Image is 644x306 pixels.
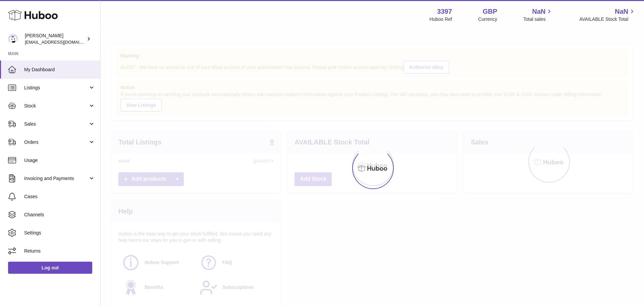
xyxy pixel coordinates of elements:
span: [EMAIL_ADDRESS][DOMAIN_NAME] [25,39,99,45]
span: Orders [24,139,88,145]
div: Currency [478,16,497,23]
span: Returns [24,248,95,254]
img: internalAdmin-3397@internal.huboo.com [8,34,18,44]
span: AVAILABLE Stock Total [579,16,636,23]
a: NaN AVAILABLE Stock Total [579,7,636,23]
a: Log out [8,262,92,274]
span: Sales [24,121,88,127]
span: NaN [532,7,545,16]
a: NaN Total sales [523,7,553,23]
strong: 3397 [437,7,452,16]
span: Stock [24,103,88,109]
strong: GBP [483,7,497,16]
span: Cases [24,193,95,200]
span: Settings [24,230,95,236]
span: NaN [615,7,628,16]
span: Listings [24,85,88,91]
span: Total sales [523,16,553,23]
div: Huboo Ref [430,16,452,23]
span: Channels [24,212,95,218]
span: My Dashboard [24,67,95,73]
span: Invoicing and Payments [24,175,88,182]
span: Usage [24,157,95,164]
div: [PERSON_NAME] [25,33,85,45]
